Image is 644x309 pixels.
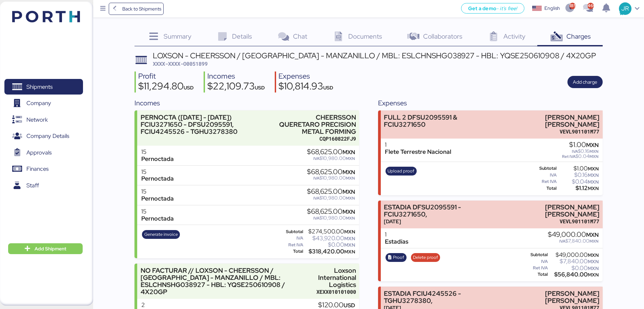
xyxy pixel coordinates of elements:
[26,131,69,141] span: Company Details
[348,32,382,41] span: Documents
[562,154,599,159] div: $0.04
[503,32,525,41] span: Activity
[525,166,557,171] div: Subtotal
[4,96,83,111] a: Company
[307,215,355,221] div: $10,980.00
[559,239,565,244] span: IVA
[525,179,557,184] div: Ret IVA
[549,252,599,257] div: $49,000.00
[588,179,599,185] span: MXN
[588,252,599,258] span: MXN
[562,141,599,149] div: $1.00
[293,32,307,41] span: Chat
[386,167,417,176] button: Upload proof
[386,253,407,262] button: Proof
[141,302,164,309] div: 2
[344,302,355,309] span: USD
[344,235,355,242] span: MXN
[499,204,600,218] div: [PERSON_NAME] [PERSON_NAME]
[573,78,597,86] span: Add charge
[141,156,174,163] div: Pernoctada
[497,128,600,135] div: VEVL901101M77
[4,145,83,160] a: Approvals
[346,156,355,161] span: MXN
[566,32,591,41] span: Charges
[588,172,599,178] span: MXN
[307,195,355,201] div: $10,980.00
[549,259,599,264] div: $7,840.00
[413,254,438,261] span: Delete proof
[141,148,174,156] div: 15
[342,148,355,156] span: MXN
[384,204,496,218] div: ESTADIA DFSU2095591 - FCIU3271650,
[141,208,174,215] div: 15
[316,288,356,295] div: XEXX010101000
[572,149,578,154] span: IVA
[141,215,174,222] div: Pernoctada
[346,176,355,181] span: MXN
[346,215,355,221] span: MXN
[313,215,319,221] span: IVA
[26,98,51,108] span: Company
[313,176,319,181] span: IVA
[282,229,303,234] div: Subtotal
[589,149,599,154] span: MXN
[378,98,603,108] div: Expenses
[184,84,194,91] span: USD
[278,71,333,81] div: Expenses
[164,32,191,41] span: Summary
[562,149,599,154] div: $0.16
[558,172,599,178] div: $0.16
[342,168,355,176] span: MXN
[316,267,356,288] div: Loxson International Logistics
[278,81,333,93] div: $10,814.93
[305,229,355,234] div: $274,500.00
[342,208,355,215] span: MXN
[305,242,355,247] div: $0.00
[141,175,174,182] div: Pernoctada
[385,231,408,238] div: 1
[4,79,83,95] a: Shipments
[344,249,355,255] span: MXN
[142,230,180,239] button: Generate invoice
[313,156,319,161] span: IVA
[549,266,599,271] div: $0.00
[384,290,498,304] div: ESTADIA FCIU4245526 - TGHU3278380,
[307,208,355,215] div: $68,625.00
[393,254,404,261] span: Proof
[525,186,557,191] div: Total
[232,32,252,41] span: Details
[153,60,208,67] span: XXXX-XXXX-O0051899
[305,236,355,241] div: $43,920.00
[275,135,356,142] div: CQP160822FJ9
[4,161,83,177] a: Finances
[525,266,548,270] div: Ret IVA
[423,32,462,41] span: Collaborators
[134,98,359,108] div: Incomes
[525,259,548,264] div: IVA
[548,239,599,244] div: $7,840.00
[562,154,576,159] span: Ret IVA
[499,218,600,225] div: VEVL901101M77
[255,84,265,91] span: USD
[207,81,265,93] div: $22,109.73
[305,249,355,254] div: $318,420.00
[141,168,174,176] div: 15
[141,114,272,135] div: PERNOCTA ([DATE] - [DATE]) FCIU3271650 - DFSU2095591, FCIU4245526 - TGHU3278380
[588,166,599,172] span: MXN
[589,239,599,244] span: MXN
[26,181,39,190] span: Staff
[138,81,194,93] div: $11,294.80
[307,188,355,195] div: $68,625.00
[26,148,51,158] span: Approvals
[144,231,178,238] span: Generate invoice
[621,4,629,13] span: JR
[307,176,355,181] div: $10,980.00
[307,148,355,156] div: $68,625.00
[282,236,303,241] div: IVA
[411,253,440,262] button: Delete proof
[525,173,557,178] div: IVA
[8,243,83,254] button: Add Shipment
[544,5,560,12] div: English
[282,249,303,254] div: Total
